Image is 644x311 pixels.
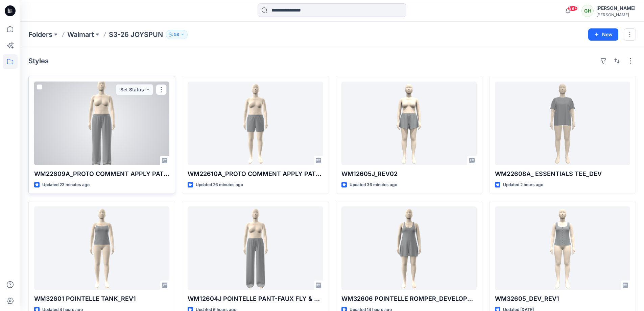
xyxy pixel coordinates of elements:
a: WM32601 POINTELLE TANK_REV1 [34,206,169,290]
span: 99+ [568,6,578,11]
a: WM22610A_PROTO COMMENT APPLY PATTERN_REV1 [188,82,323,165]
a: WM32606 POINTELLE ROMPER_DEVELOPMENT [341,206,477,290]
h4: Styles [28,57,49,65]
p: WM22609A_PROTO COMMENT APPLY PATTERN_REV1 [34,169,169,179]
a: Walmart [67,30,94,39]
p: 58 [174,31,179,38]
a: WM12605J_REV02 [341,82,477,165]
p: WM32601 POINTELLE TANK_REV1 [34,294,169,304]
a: WM32605_DEV_REV1 [495,206,630,290]
p: Updated 23 minutes ago [42,181,90,188]
a: WM22608A_ ESSENTIALS TEE_DEV [495,82,630,165]
button: New [588,28,618,41]
p: Updated 26 minutes ago [196,181,243,188]
div: [PERSON_NAME] [596,4,636,12]
div: [PERSON_NAME] [596,12,636,17]
p: S3-26 JOYSPUN [109,30,163,39]
a: Folders [28,30,52,39]
p: WM12605J_REV02 [341,169,477,179]
p: WM12604J POINTELLE PANT-FAUX FLY & BUTTONS + PICOT_REV1 [188,294,323,304]
p: Updated 36 minutes ago [350,181,397,188]
p: Updated 2 hours ago [503,181,543,188]
div: GH [581,5,594,17]
p: WM32605_DEV_REV1 [495,294,630,304]
a: WM12604J POINTELLE PANT-FAUX FLY & BUTTONS + PICOT_REV1 [188,206,323,290]
p: WM32606 POINTELLE ROMPER_DEVELOPMENT [341,294,477,304]
a: WM22609A_PROTO COMMENT APPLY PATTERN_REV1 [34,82,169,165]
p: WM22608A_ ESSENTIALS TEE_DEV [495,169,630,179]
p: WM22610A_PROTO COMMENT APPLY PATTERN_REV1 [188,169,323,179]
button: 58 [166,30,188,39]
